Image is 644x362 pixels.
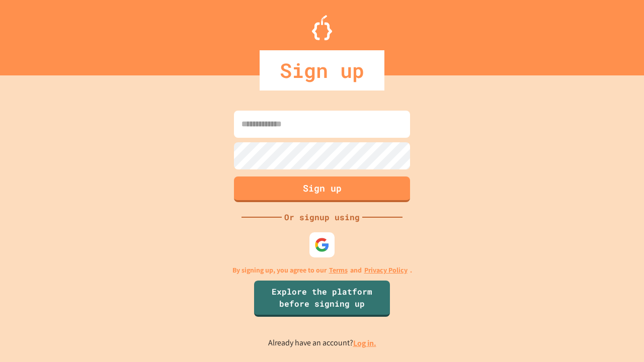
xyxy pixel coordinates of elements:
[260,50,384,90] div: Sign up
[234,176,410,202] button: Sign up
[353,338,376,348] a: Log in.
[329,265,348,276] a: Terms
[602,322,634,352] iframe: chat widget
[232,265,412,276] p: By signing up, you agree to our and .
[268,337,376,349] p: Already have an account?
[254,281,390,317] a: Explore the platform before signing up
[560,278,634,321] iframe: chat widget
[282,211,362,223] div: Or signup using
[364,265,408,276] a: Privacy Policy
[312,15,332,40] img: Logo.svg
[314,237,330,252] img: google-icon.svg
